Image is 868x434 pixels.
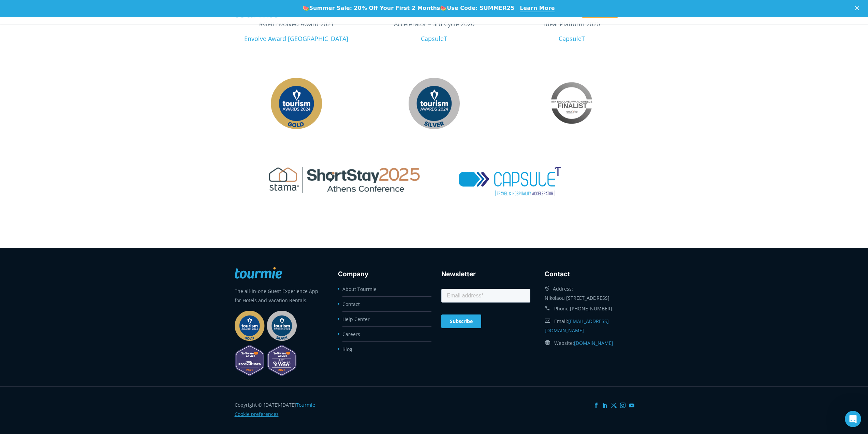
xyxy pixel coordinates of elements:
a: LinkedIn [602,403,608,408]
a: CapsuleT [421,34,447,43]
a: [DOMAIN_NAME] [574,340,613,346]
a: Blog [342,346,352,352]
div: Phone: [545,303,634,315]
iframe: Intercom live chat [845,411,861,427]
div: Address: Nikolaou [STREET_ADDRESS] [545,282,634,303]
a: Cookie preferences [235,411,279,417]
a: Instagram [620,403,626,408]
a: Facebook [593,403,599,408]
div: Copyright © [DATE]-[DATE] [235,400,324,419]
a: About Tourmie [342,286,377,292]
a: Contact [342,301,360,307]
a: Careers [342,331,360,337]
iframe: Form 0 [441,288,530,340]
div: 🍉 🍉 [303,5,515,12]
p: The all-in-one Guest Experience App for Hotels and Vacation Rentals. [235,286,324,305]
div: Email: [545,315,634,337]
b: Summer Sale: 20% Off Your First 2 Months [309,5,440,11]
a: Twitter [611,403,617,408]
a: CapsuleT [559,34,585,43]
a: YouTube [629,403,634,408]
h3: Company [338,269,427,279]
a: Tourmie [296,402,315,408]
a: Envolve Award [GEOGRAPHIC_DATA] [244,34,348,43]
div: Website: [545,337,634,349]
h3: Newsletter [441,269,530,279]
div: Close [855,6,862,10]
a: [EMAIL_ADDRESS][DOMAIN_NAME] [545,318,609,334]
a: [PHONE_NUMBER] [570,305,612,312]
a: Help Center [342,316,370,322]
a: Learn More [520,5,555,12]
h3: Contact [545,269,634,279]
b: Use Code: SUMMER25 [447,5,514,11]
